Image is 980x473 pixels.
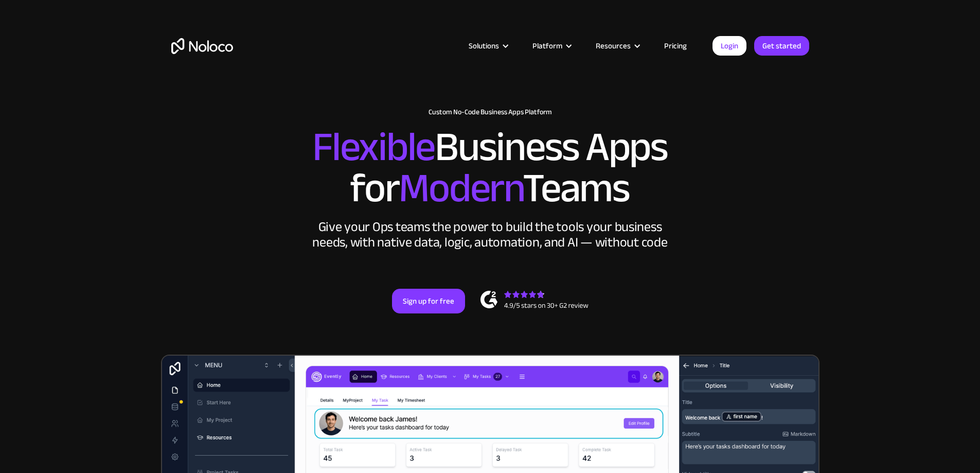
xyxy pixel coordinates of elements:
span: Modern [399,150,523,226]
div: Resources [583,39,651,52]
div: Solutions [456,39,520,52]
a: home [171,38,233,54]
a: Pricing [651,39,700,52]
span: Flexible [312,109,435,185]
div: Give your Ops teams the power to build the tools your business needs, with native data, logic, au... [310,219,670,250]
a: Sign up for free [392,289,465,313]
div: Solutions [469,39,499,52]
div: Resources [596,39,631,52]
div: Platform [520,39,583,52]
a: Get started [754,36,809,56]
div: Platform [532,39,562,52]
h1: Custom No-Code Business Apps Platform [171,108,809,116]
h2: Business Apps for Teams [171,127,809,209]
a: Login [712,36,746,56]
